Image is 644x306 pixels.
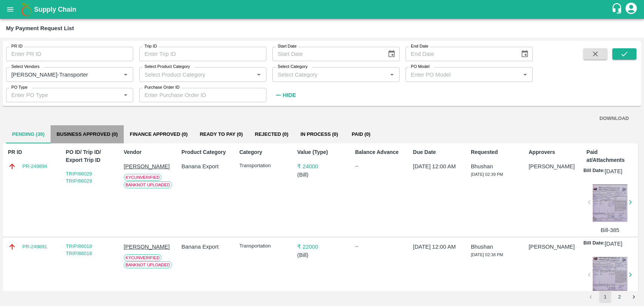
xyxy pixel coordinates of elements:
button: Open [387,69,397,79]
span: [DATE] 02:39 PM [471,172,503,177]
label: End Date [411,43,428,49]
label: Select Category [278,64,307,70]
input: Enter Purchase Order ID [139,88,266,102]
label: PR ID [11,43,23,49]
input: Select Product Category [141,69,252,79]
button: Hide [272,89,298,101]
p: Banana Export [181,162,231,171]
p: Bill Date: [584,240,605,248]
a: Supply Chain [34,4,611,15]
button: page 1 [599,291,611,303]
input: Enter Trip ID [139,47,266,61]
button: Open [121,90,131,100]
p: Requested [471,148,520,156]
label: PO Model [411,64,430,70]
div: -- [355,243,404,250]
nav: pagination navigation [584,291,641,303]
input: Enter PR ID [6,47,133,61]
button: In Process (0) [294,125,344,143]
p: Value (Type) [297,148,347,156]
button: Business Approved (0) [51,125,124,143]
button: Go to page 2 [613,291,626,303]
button: Pending (30) [6,125,51,143]
span: Bank Not Uploaded [124,181,172,188]
div: My Payment Request List [6,23,74,33]
button: Rejected (0) [249,125,295,143]
button: open drawer [2,1,19,18]
button: Finance Approved (0) [124,125,194,143]
label: Select Product Category [144,64,190,70]
label: Select Vendors [11,64,40,70]
input: Select Category [275,69,385,79]
label: Trip ID [144,43,157,49]
button: DOWNLOAD [596,112,632,125]
p: [PERSON_NAME] [124,243,173,251]
button: Go to next page [628,291,640,303]
label: Purchase Order ID [144,85,180,91]
p: [DATE] 12:00 AM [413,162,463,171]
label: PO Type [11,85,28,91]
a: PR-249891 [22,243,47,251]
p: Bill-385 [593,226,627,234]
p: [PERSON_NAME] [529,162,578,171]
p: [PERSON_NAME] [529,243,578,251]
p: Bhushan [471,162,520,171]
span: KYC Unverified [124,254,161,261]
p: [DATE] [605,167,622,175]
p: Balance Advance [355,148,404,156]
p: Due Date [413,148,463,156]
p: [DATE] [605,240,622,248]
div: customer-support [611,3,624,16]
p: [PERSON_NAME] [124,162,173,171]
button: Paid (0) [344,125,378,143]
button: Open [254,69,264,79]
img: logo [19,2,34,17]
p: Transportation [239,162,289,169]
p: Banana Export [181,243,231,251]
button: Choose date [518,47,532,61]
a: PR-249894 [22,163,47,170]
p: PO ID/ Trip ID/ Export Trip ID [66,148,115,164]
label: Start Date [278,43,297,49]
input: Enter PO Type [8,90,118,100]
input: Select Vendor [8,69,109,79]
strong: Hide [283,92,296,98]
a: TRIP/86029 TRIP/86029 [66,171,92,184]
p: Product Category [181,148,231,156]
button: Open [520,69,530,79]
p: Category [239,148,289,156]
p: Paid at/Attachments [587,148,636,164]
input: Enter PO Model [408,69,518,79]
input: Start Date [272,47,381,61]
p: Bhushan [471,243,520,251]
p: Transportation [239,243,289,250]
div: -- [355,162,404,170]
p: ₹ 22000 [297,243,347,251]
p: Bill Date: [584,167,605,175]
button: Ready To Pay (0) [194,125,249,143]
p: [DATE] 12:00 AM [413,243,463,251]
p: ( Bill ) [297,171,347,179]
b: Supply Chain [34,6,76,13]
span: Bank Not Uploaded [124,261,172,268]
span: [DATE] 02:38 PM [471,252,503,257]
button: Choose date [384,47,399,61]
span: KYC Unverified [124,174,161,181]
p: Vendor [124,148,173,156]
a: TRIP/86018 TRIP/86018 [66,243,92,257]
p: PR ID [8,148,57,156]
p: ₹ 24000 [297,162,347,171]
input: End Date [406,47,515,61]
button: Open [121,69,131,79]
p: Approvers [529,148,578,156]
div: account of current user [624,2,638,17]
p: ( Bill ) [297,251,347,259]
